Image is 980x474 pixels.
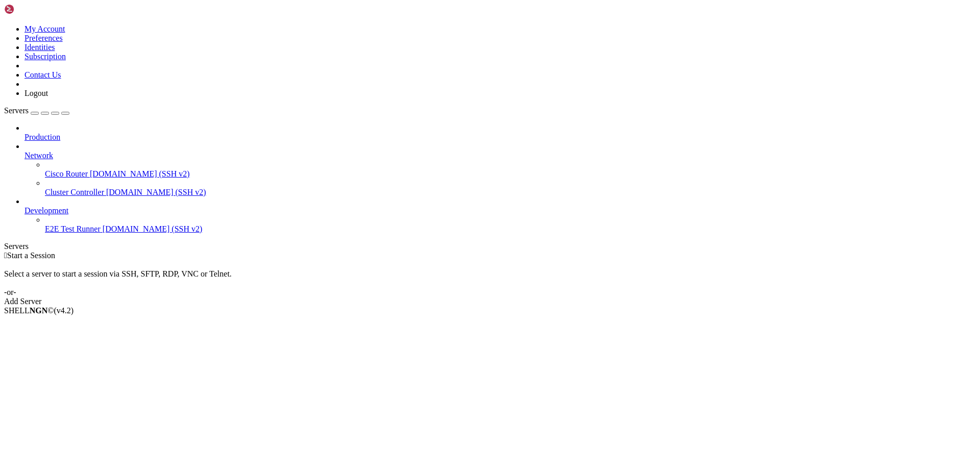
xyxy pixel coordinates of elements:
[45,188,104,196] span: Cluster Controller
[45,224,101,233] span: E2E Test Runner
[24,197,976,234] li: Development
[4,4,63,14] img: Shellngn
[24,123,976,142] li: Production
[4,297,976,306] div: Add Server
[103,224,203,233] span: [DOMAIN_NAME] (SSH v2)
[24,206,68,215] span: Development
[24,133,60,141] span: Production
[4,106,29,115] span: Servers
[90,169,190,178] span: [DOMAIN_NAME] (SSH v2)
[45,179,976,197] li: Cluster Controller [DOMAIN_NAME] (SSH v2)
[24,142,976,197] li: Network
[24,34,63,42] a: Preferences
[4,242,976,251] div: Servers
[7,251,55,260] span: Start a Session
[24,89,48,97] a: Logout
[30,306,48,315] b: NGN
[45,188,976,197] a: Cluster Controller [DOMAIN_NAME] (SSH v2)
[4,251,7,260] span: 
[24,70,61,79] a: Contact Us
[45,169,976,179] a: Cisco Router [DOMAIN_NAME] (SSH v2)
[45,169,88,178] span: Cisco Router
[106,188,206,196] span: [DOMAIN_NAME] (SSH v2)
[4,306,73,315] span: SHELL ©
[4,106,69,115] a: Servers
[24,206,976,215] a: Development
[45,224,976,234] a: E2E Test Runner [DOMAIN_NAME] (SSH v2)
[45,160,976,179] li: Cisco Router [DOMAIN_NAME] (SSH v2)
[24,43,55,52] a: Identities
[24,24,65,33] a: My Account
[4,260,976,297] div: Select a server to start a session via SSH, SFTP, RDP, VNC or Telnet. -or-
[24,151,53,160] span: Network
[24,52,66,61] a: Subscription
[54,306,74,315] span: 4.2.0
[24,133,976,142] a: Production
[45,215,976,234] li: E2E Test Runner [DOMAIN_NAME] (SSH v2)
[24,151,976,160] a: Network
